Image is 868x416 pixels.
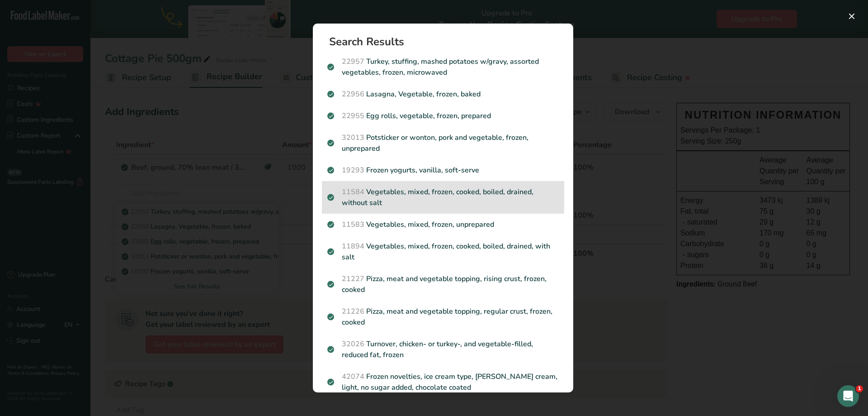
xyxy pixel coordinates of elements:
p: Pizza, meat and vegetable topping, regular crust, frozen, cooked [327,306,559,328]
p: Turnover, chicken- or turkey-, and vegetable-filled, reduced fat, frozen [327,339,559,360]
p: Lasagna, Vegetable, frozen, baked [327,89,559,100]
span: 1 [856,385,863,392]
p: Potsticker or wonton, pork and vegetable, frozen, unprepared [327,132,559,154]
iframe: Intercom live chat [837,385,859,407]
span: 21226 [342,306,364,316]
p: Vegetables, mixed, frozen, unprepared [327,219,559,230]
p: Pizza, meat and vegetable topping, rising crust, frozen, cooked [327,273,559,295]
span: 19293 [342,165,364,175]
p: Frozen novelties, ice cream type, [PERSON_NAME] cream, light, no sugar added, chocolate coated [327,371,559,393]
span: 32013 [342,133,364,143]
p: Vegetables, mixed, frozen, cooked, boiled, drained, with salt [327,241,559,263]
span: 11584 [342,187,364,197]
span: 11894 [342,241,364,251]
span: 22956 [342,89,364,99]
span: 42074 [342,372,364,382]
span: 11583 [342,220,364,230]
span: 21227 [342,274,364,284]
p: Egg rolls, vegetable, frozen, prepared [327,110,559,121]
p: Vegetables, mixed, frozen, cooked, boiled, drained, without salt [327,186,559,208]
p: Turkey, stuffing, mashed potatoes w/gravy, assorted vegetables, frozen, microwaved [327,56,559,78]
span: 22955 [342,111,364,121]
p: Frozen yogurts, vanilla, soft-serve [327,165,559,176]
span: 32026 [342,339,364,349]
span: 22957 [342,57,364,67]
h1: Search Results [329,36,564,47]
